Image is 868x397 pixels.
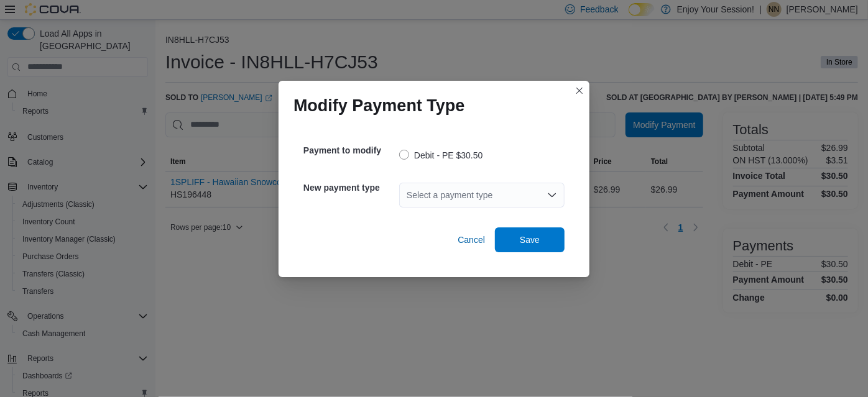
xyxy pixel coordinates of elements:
h1: Modify Payment Type [293,96,465,116]
label: Debit - PE $30.50 [399,148,483,163]
h5: New payment type [303,175,397,200]
input: Accessible screen reader label [407,188,408,203]
button: Closes this modal window [572,83,587,98]
h5: Payment to modify [303,138,397,163]
span: Cancel [458,234,485,246]
button: Open list of options [547,190,557,200]
button: Cancel [453,227,490,252]
button: Save [495,227,565,252]
span: Save [520,234,540,246]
